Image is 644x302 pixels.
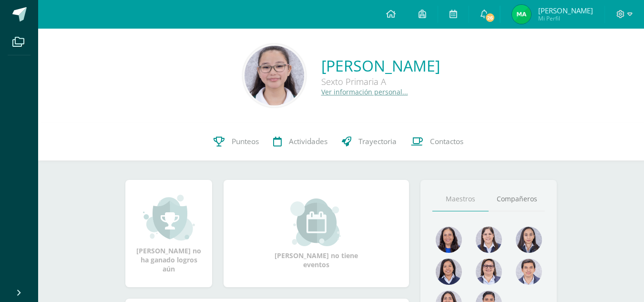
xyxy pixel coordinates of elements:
div: [PERSON_NAME] no ha ganado logros aún [135,194,203,273]
img: 522dc90edefdd00265ec7718d30b3fcb.png [516,227,542,253]
a: Ver información personal... [321,87,408,96]
img: 8362f987eb2848dbd6dae05437e53255.png [476,259,502,285]
img: 26302aee79f0f7a25339a6104c7a7a9b.png [245,46,304,105]
div: [PERSON_NAME] no tiene eventos [269,198,364,269]
span: [PERSON_NAME] [538,6,593,15]
div: Sexto Primaria A [321,76,440,87]
img: 8f937c03e2c21237973374b9dd5a8fac.png [512,5,531,24]
a: Compañeros [489,187,545,211]
img: achievement_small.png [143,194,195,241]
img: 79615471927fb44a55a85da602df09cc.png [516,259,542,285]
span: Mi Perfil [538,14,593,22]
img: 4aef44b995f79eb6d25e8fea3fba8193.png [436,227,462,253]
span: Punteos [232,136,259,146]
span: 26 [484,12,495,23]
span: Actividades [289,136,327,146]
a: Maestros [432,187,489,211]
a: Actividades [266,123,335,161]
a: Punteos [206,123,266,161]
a: Trayectoria [335,123,404,161]
a: Contactos [404,123,470,161]
img: 218426b8cf91e873dc3f154e42918dce.png [476,227,502,253]
img: event_small.png [290,198,342,246]
a: [PERSON_NAME] [321,55,440,76]
span: Contactos [430,136,463,146]
img: 21100ed4c967214a1caac39260a675f5.png [436,259,462,285]
span: Trayectoria [358,136,397,146]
